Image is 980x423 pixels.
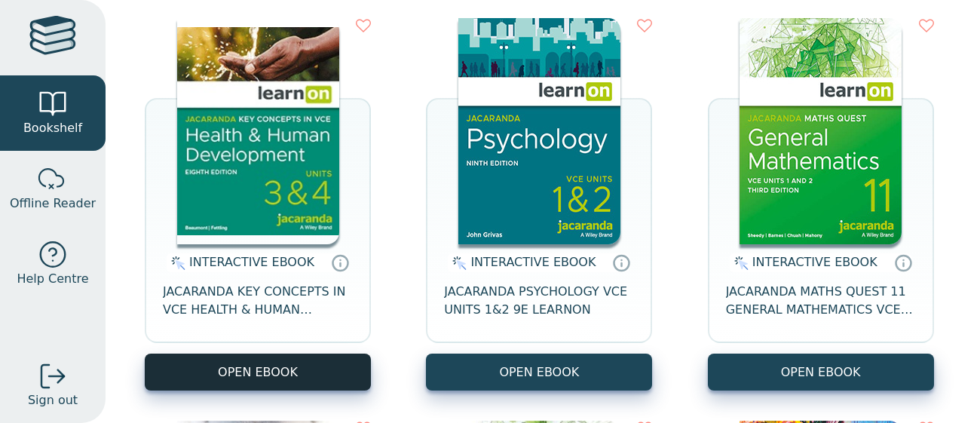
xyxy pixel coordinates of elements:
[145,354,371,391] button: OPEN EBOOK
[189,255,314,269] span: INTERACTIVE EBOOK
[752,255,877,269] span: INTERACTIVE EBOOK
[163,283,353,319] span: JACARANDA KEY CONCEPTS IN VCE HEALTH & HUMAN DEVELOPMENT UNITS 3&4 LEARNON EBOOK 8E
[448,254,467,272] img: interactive.svg
[470,255,596,269] span: INTERACTIVE EBOOK
[426,354,652,391] button: OPEN EBOOK
[730,254,749,272] img: interactive.svg
[167,254,185,272] img: interactive.svg
[177,18,339,244] img: e003a821-2442-436b-92bb-da2395357dfc.jpg
[708,354,934,391] button: OPEN EBOOK
[17,270,88,288] span: Help Centre
[23,119,82,137] span: Bookshelf
[894,253,912,271] a: Interactive eBooks are accessed online via the publisher’s portal. They contain interactive resou...
[28,391,78,409] span: Sign out
[458,18,620,244] img: 5dbb8fc4-eac2-4bdb-8cd5-a7394438c953.jpg
[726,283,916,319] span: JACARANDA MATHS QUEST 11 GENERAL MATHEMATICS VCE UNITS 1&2 3E LEARNON
[740,18,902,244] img: f7b900ab-df9f-4510-98da-0629c5cbb4fd.jpg
[612,253,630,271] a: Interactive eBooks are accessed online via the publisher’s portal. They contain interactive resou...
[444,283,634,319] span: JACARANDA PSYCHOLOGY VCE UNITS 1&2 9E LEARNON
[10,195,96,213] span: Offline Reader
[331,253,349,271] a: Interactive eBooks are accessed online via the publisher’s portal. They contain interactive resou...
